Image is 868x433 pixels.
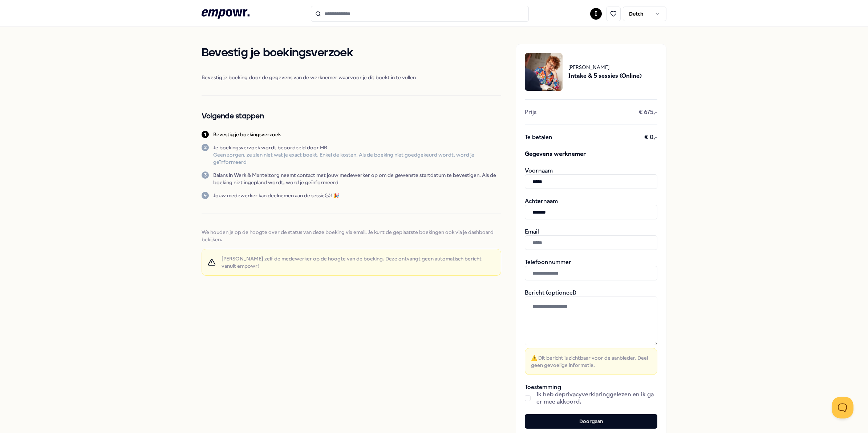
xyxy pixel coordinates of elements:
span: € 0,- [644,134,657,141]
p: Balans in Werk & Mantelzorg neemt contact met jouw medewerker op om de gewenste startdatum te bev... [213,171,501,186]
div: Voornaam [525,167,657,189]
div: Achternaam [525,198,657,219]
div: Toestemming [525,384,657,405]
p: Je boekingsverzoek wordt beoordeeld door HR [213,144,501,151]
p: Jouw medewerker kan deelnemen aan de sessie(s)! 🎉 [213,192,339,199]
span: Intake & 5 sessies (Online) [568,71,642,81]
span: [PERSON_NAME] [568,63,642,71]
span: Gegevens werknemer [525,150,657,158]
span: € 675,- [638,109,657,116]
div: 2 [202,144,209,151]
div: Telefoonnummer [525,259,657,280]
h2: Volgende stappen [202,110,501,122]
div: 1 [202,131,209,138]
p: Bevestig je boekingsverzoek [213,131,281,138]
h1: Bevestig je boekingsverzoek [202,44,501,62]
div: 3 [202,171,209,179]
span: We houden je op de hoogte over de status van deze boeking via email. Je kunt de geplaatste boekin... [202,228,501,243]
button: I [590,8,602,20]
span: [PERSON_NAME] zelf de medewerker op de hoogte van de boeking. Deze ontvangt geen automatisch beri... [222,255,495,270]
span: ⚠️ Dit bericht is zichtbaar voor de aanbieder. Deel geen gevoelige informatie. [531,354,651,369]
img: package image [525,53,563,91]
span: Ik heb de gelezen en ik ga er mee akkoord. [536,391,657,405]
span: Te betalen [525,134,552,141]
a: privacyverklaring [562,391,610,398]
iframe: Help Scout Beacon - Open [832,397,853,418]
div: Email [525,228,657,250]
div: Bericht (optioneel) [525,289,657,375]
div: 4 [202,192,209,199]
p: Geen zorgen, ze zien niet wat je exact boekt. Enkel de kosten. Als de boeking niet goedgekeurd wo... [213,151,501,166]
input: Search for products, categories or subcategories [311,6,529,22]
button: Doorgaan [525,414,657,429]
span: Bevestig je boeking door de gegevens van de werknemer waarvoor je dit boekt in te vullen [202,74,501,81]
span: Prijs [525,109,536,116]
